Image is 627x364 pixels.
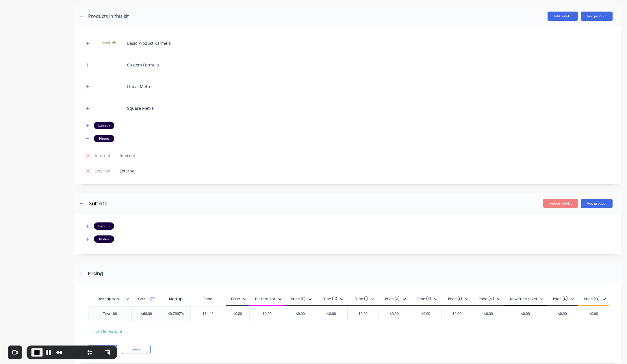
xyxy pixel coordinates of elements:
[414,295,440,303] button: Price (K)
[581,12,613,21] button: Add product
[94,122,114,129] div: Labour
[131,293,161,305] div: Cost
[88,306,609,321] div: Test 100$60.0040.7667%$84.46$0.00$0.00$0.00$0.00$0.00$0.00$0.00$0.00$0.00$0.00$0.00$0.00
[548,12,578,21] button: Add Sub-kit
[355,296,368,302] div: Price (I)
[94,222,114,229] div: Labour
[316,307,347,321] div: $0.00
[161,293,190,305] div: Markup
[122,345,151,354] button: Cancel
[88,199,190,208] input: Enter sub-kit name
[504,307,547,321] div: $0.00
[96,310,125,317] div: Test 100
[231,296,240,302] div: Base
[94,168,110,174] span: External
[543,199,578,208] button: Delete Sub-kit
[410,307,442,321] div: $0.00
[88,345,117,354] button: Save
[127,105,154,111] div: Square Metre
[285,307,316,321] div: $0.00
[88,292,128,306] div: Description
[352,295,377,303] button: Price (I)
[320,295,346,303] button: Price (H)
[417,296,431,302] div: Price (K)
[88,13,129,20] div: Products in this kit
[94,153,110,159] span: Internal
[88,327,125,336] div: + add kit variant
[445,295,471,303] button: Price (L)
[255,296,275,302] div: Distributor
[88,293,131,305] div: Description
[476,295,503,303] button: Price (M)
[547,307,578,321] div: $0.00
[191,307,226,321] div: $84.46
[223,307,252,321] div: $0.00
[228,295,249,303] button: Base
[473,307,504,321] div: $0.00
[550,295,577,303] button: Price (N)
[385,296,400,302] div: Price (J)
[584,296,600,302] div: Price (O)
[442,307,473,321] div: $0.00
[553,296,568,302] div: Price (N)
[578,307,609,321] div: $0.00
[138,296,147,302] span: Cost
[479,296,494,302] div: Price (M)
[161,307,190,321] div: 40.7667%
[115,151,140,160] div: Internal
[136,307,157,321] div: $60.00
[507,295,546,303] button: New Price Level
[510,296,537,302] div: New Price Level
[127,62,159,68] div: Custom Formula
[382,295,409,303] button: Price (J)
[581,199,613,208] button: Add product
[127,83,153,90] div: Lineal Metres
[348,307,379,321] div: $0.00
[448,296,462,302] div: Price (L)
[581,295,609,303] button: Price (O)
[288,295,315,303] button: Price (F)
[379,307,410,321] div: $0.00
[94,135,114,142] div: Notes
[94,35,123,51] img: Basic Product Karmela
[127,40,171,46] div: Basic Product Karmela
[88,270,103,277] div: Pricing
[190,293,226,305] div: Price
[291,296,305,302] div: Price (F)
[94,235,114,242] div: Notes
[252,295,285,303] button: Distributor
[322,296,337,302] div: Price (H)
[115,167,140,175] div: External
[250,307,285,321] div: $0.00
